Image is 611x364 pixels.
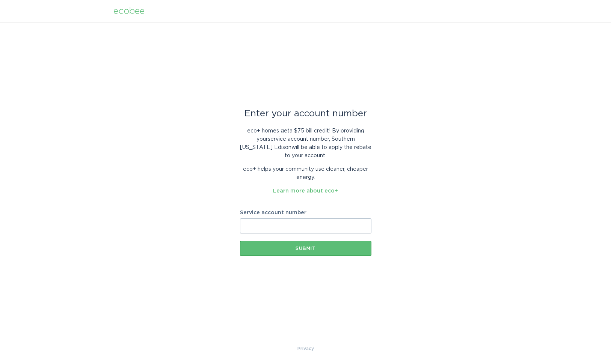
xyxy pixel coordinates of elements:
a: Learn more about eco+ [273,188,338,194]
div: ecobee [113,7,145,15]
div: Submit [244,246,368,251]
p: eco+ helps your community use cleaner, cheaper energy. [240,165,371,182]
label: Service account number [240,210,371,215]
p: eco+ homes get a $75 bill credit ! By providing your service account number , Southern [US_STATE]... [240,127,371,160]
div: Enter your account number [240,110,371,118]
a: Privacy Policy & Terms of Use [297,344,314,353]
button: Submit [240,241,371,256]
